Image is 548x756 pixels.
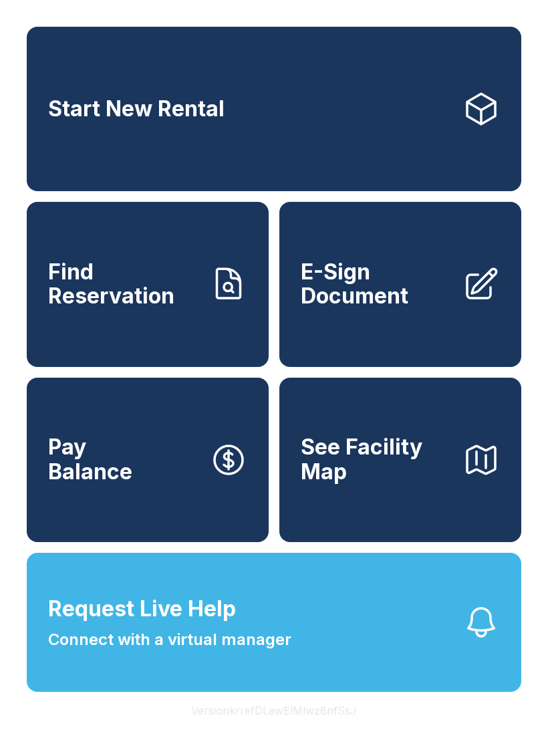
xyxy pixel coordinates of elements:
button: See Facility Map [279,378,521,542]
a: E-Sign Document [279,202,521,366]
span: Pay Balance [48,435,132,484]
span: E-Sign Document [301,260,452,309]
span: Request Live Help [48,593,236,625]
a: Start New Rental [27,27,521,191]
button: PayBalance [27,378,269,542]
span: Start New Rental [48,97,225,122]
button: VersionkrrefDLawElMlwz8nfSsJ [180,692,368,729]
a: Find Reservation [27,202,269,366]
span: Connect with a virtual manager [48,628,291,652]
span: Find Reservation [48,260,199,309]
span: See Facility Map [301,435,452,484]
button: Request Live HelpConnect with a virtual manager [27,553,521,692]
